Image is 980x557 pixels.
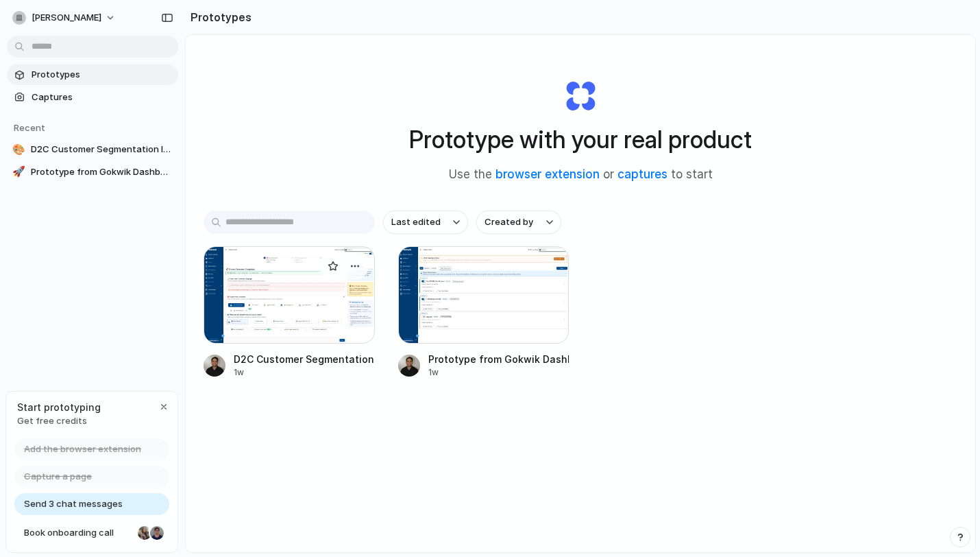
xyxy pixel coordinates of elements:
div: 1w [428,366,569,379]
a: Captures [7,87,178,108]
a: Prototype from Gokwik Dashboard - All WorkflowsPrototype from Gokwik Dashboard - All Workflows1w [398,246,569,379]
div: 🚀 [12,165,25,179]
button: Last edited [383,211,468,234]
span: [PERSON_NAME] [32,11,101,25]
a: 🎨D2C Customer Segmentation Interface [7,139,178,160]
span: Recent [14,122,45,133]
span: Prototypes [32,68,173,82]
span: D2C Customer Segmentation Interface [31,143,173,156]
span: Created by [485,215,533,229]
a: Book onboarding call [14,522,169,544]
a: 🚀Prototype from Gokwik Dashboard - All Workflows [7,162,178,182]
div: 1w [234,366,375,379]
span: Send 3 chat messages [24,497,123,511]
div: Christian Iacullo [149,525,165,541]
a: browser extension [495,167,600,181]
h2: Prototypes [185,9,252,25]
span: Capture a page [24,470,92,484]
span: Add the browser extension [24,442,141,456]
button: Created by [476,211,561,234]
div: Prototype from Gokwik Dashboard - All Workflows [428,352,569,366]
span: Use the or to start [449,166,713,184]
span: Get free credits [17,414,101,428]
div: D2C Customer Segmentation Interface [234,352,375,366]
span: Book onboarding call [24,526,132,540]
span: Captures [32,91,173,104]
a: Prototypes [7,64,178,85]
span: Prototype from Gokwik Dashboard - All Workflows [31,165,173,179]
div: Nicole Kubica [136,525,153,541]
span: Last edited [391,215,441,229]
span: Start prototyping [17,400,101,414]
div: 🎨 [12,143,25,156]
button: [PERSON_NAME] [7,7,123,29]
a: captures [617,167,667,181]
h1: Prototype with your real product [409,121,752,158]
a: D2C Customer Segmentation InterfaceD2C Customer Segmentation Interface1w [204,246,375,379]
